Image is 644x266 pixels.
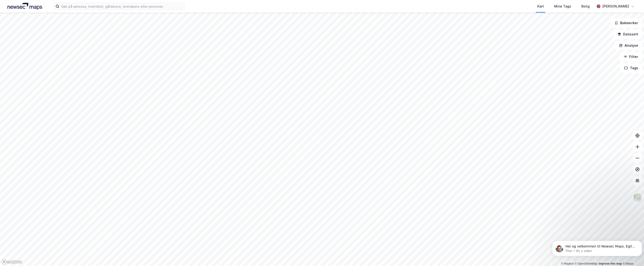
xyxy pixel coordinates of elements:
[8,3,42,10] img: logo.a4113a55bc3d86da70a041830d287a7e.svg
[602,4,629,9] div: [PERSON_NAME]
[575,262,598,265] a: OpenStreetMap
[537,4,544,9] div: Kart
[1,259,22,265] a: Mapbox homepage
[599,262,622,265] a: Improve this map
[610,18,642,28] button: Bokmerker
[620,52,642,61] button: Filter
[581,4,590,9] div: Bolig
[561,262,574,265] a: Mapbox
[615,41,642,50] button: Analyse
[550,231,644,264] iframe: Intercom notifications melding
[633,193,642,202] img: Z
[59,3,185,10] input: Søk på adresse, matrikkel, gårdeiere, leietakere eller personer
[554,4,571,9] div: Mine Tags
[620,63,642,73] button: Tags
[614,30,642,39] button: Datasett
